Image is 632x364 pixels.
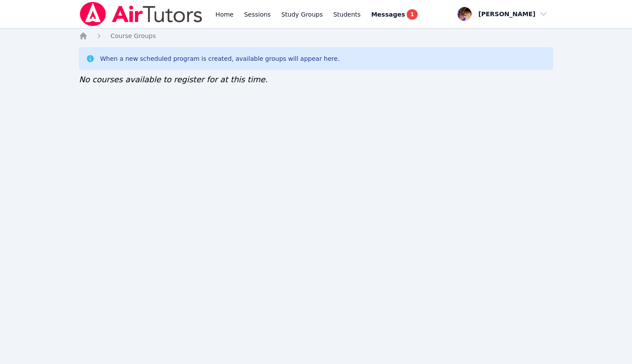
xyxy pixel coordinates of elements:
div: When a new scheduled program is created, available groups will appear here. [100,54,340,63]
nav: Breadcrumb [79,31,553,40]
span: Messages [371,10,405,19]
img: Air Tutors [79,2,203,26]
span: Course Groups [110,32,156,39]
span: No courses available to register for at this time. [79,75,268,84]
span: 1 [407,9,417,20]
a: Course Groups [110,31,156,40]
